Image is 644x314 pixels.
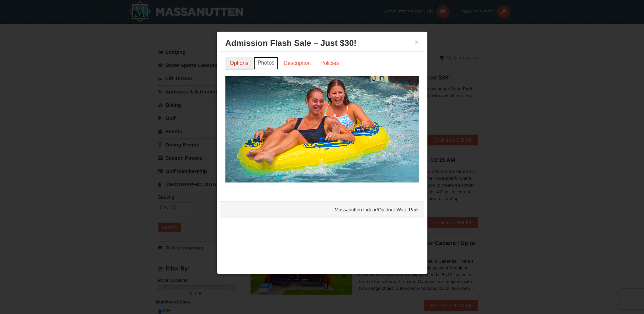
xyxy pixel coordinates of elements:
a: Description [279,57,315,70]
a: Policies [316,57,343,70]
button: × [415,39,419,46]
img: 6619917-1618-f229f8f2.jpg [225,76,419,182]
a: Photos [254,57,279,70]
h3: Admission Flash Sale – Just $30! [225,38,419,48]
div: Massanutten Indoor/Outdoor WaterPark [220,201,424,218]
a: Options [225,57,253,70]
